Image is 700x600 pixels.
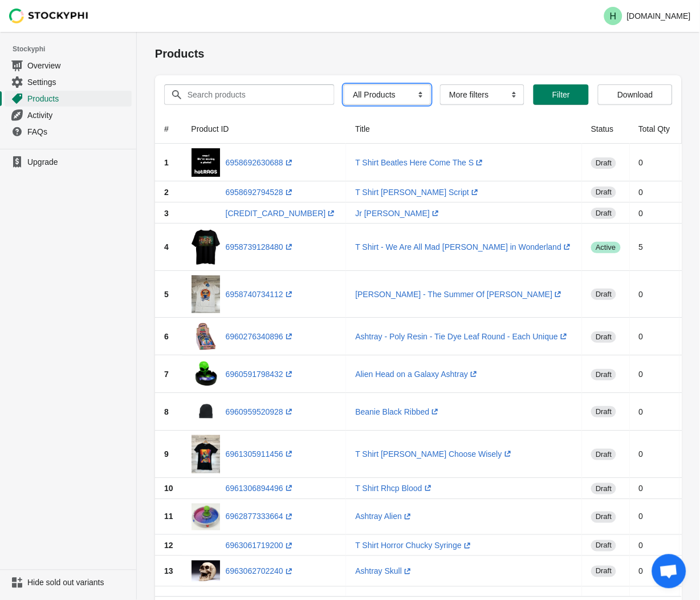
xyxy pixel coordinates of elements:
td: 0 [630,478,679,499]
span: 13 [164,567,173,576]
img: 500298.png [192,228,220,266]
th: Product ID [182,114,347,144]
span: 12 [164,541,173,550]
a: [PERSON_NAME] - The Summer Of [PERSON_NAME](opens a new window) [355,290,564,299]
p: [DOMAIN_NAME] [627,11,691,21]
span: draft [591,157,616,169]
th: Status [582,114,629,144]
a: T Shirt Beatles Here Come The S(opens a new window) [355,158,485,167]
a: 6961306894496(opens a new window) [226,484,295,493]
a: [CREDIT_CARD_NUMBER](opens a new window) [226,209,337,218]
a: 6958740734112(opens a new window) [226,290,295,299]
td: 0 [630,271,679,318]
span: 9 [164,449,169,459]
td: 0 [630,355,679,393]
span: Download [618,90,653,99]
img: image_34fcfe6c-a03d-4fd4-b16b-d63a27655cdf.jpg [192,435,220,473]
span: 10 [164,484,173,493]
span: Activity [27,110,129,121]
span: active [591,242,620,253]
a: 6958739128480(opens a new window) [226,242,295,252]
span: Upgrade [27,156,129,168]
a: Overview [5,57,132,74]
a: 6960276340896(opens a new window) [226,332,295,341]
span: draft [591,449,616,460]
img: missingphoto_7a24dcec-e92d-412d-8321-cee5b0539024.png [192,148,220,177]
a: T Shirt Horror Chucky Syringe(opens a new window) [355,541,473,550]
span: 2 [164,188,169,197]
img: 503899.jpg [192,322,220,351]
a: 6958692630688(opens a new window) [226,158,295,167]
span: draft [591,187,616,198]
span: draft [591,406,616,417]
a: T Shirt Rhcp Blood(opens a new window) [355,484,433,493]
a: FAQs [5,123,132,140]
td: 0 [630,181,679,202]
a: Upgrade [5,154,132,170]
a: 6963062702240(opens a new window) [226,567,295,576]
img: 501734.jpg [192,561,220,582]
th: # [155,114,182,144]
a: Ashtray - Poly Resin - Tie Dye Leaf Round - Each Unique(opens a new window) [355,332,569,341]
button: Filter [534,84,589,105]
a: Jr [PERSON_NAME](opens a new window) [355,209,441,218]
a: T Shirt [PERSON_NAME] Script(opens a new window) [355,188,481,197]
span: Products [27,93,129,104]
a: 6963061719200(opens a new window) [226,541,295,550]
span: Avatar with initials H [604,7,622,25]
button: Avatar with initials H[DOMAIN_NAME] [600,5,695,27]
td: 0 [630,535,679,556]
td: 0 [630,431,679,478]
td: 0 [630,393,679,431]
th: Total Qty [630,114,679,144]
span: Filter [552,90,570,99]
a: 6960959520928(opens a new window) [226,407,295,416]
a: 6960591798432(opens a new window) [226,370,295,379]
span: 5 [164,290,169,299]
td: 0 [630,556,679,587]
span: Overview [27,60,129,71]
a: T Shirt [PERSON_NAME] Choose Wisely(opens a new window) [355,449,513,459]
a: Hide sold out variants [5,575,132,591]
span: draft [591,483,616,494]
td: 0 [630,202,679,224]
span: draft [591,566,616,577]
td: 5 [630,224,679,271]
a: Settings [5,74,132,90]
a: Products [5,90,132,107]
a: Beanie Black Ribbed(opens a new window) [355,407,441,416]
span: draft [591,289,616,300]
span: FAQs [27,126,129,137]
a: 6961305911456(opens a new window) [226,449,295,459]
h1: Products [155,46,682,62]
span: 7 [164,370,169,379]
span: 4 [164,242,169,252]
span: Hide sold out variants [27,577,129,589]
span: draft [591,512,616,523]
a: 6962877333664(opens a new window) [226,512,295,521]
img: 502563.jpg [192,360,220,388]
text: H [610,11,617,21]
span: draft [591,331,616,343]
td: 0 [630,499,679,536]
span: 6 [164,332,169,341]
span: Settings [27,76,129,88]
button: Download [598,84,673,105]
span: draft [591,208,616,219]
span: draft [591,540,616,552]
span: 3 [164,209,169,218]
img: Stockyphi [9,9,89,23]
td: 0 [630,144,679,181]
span: 11 [164,512,173,521]
span: 8 [164,407,169,416]
a: Alien Head on a Galaxy Ashtray(opens a new window) [355,370,479,379]
th: Title [346,114,582,144]
img: 502747.png [192,398,220,426]
td: 0 [630,318,679,355]
a: 6958692794528(opens a new window) [226,188,295,197]
a: Ashtray Alien(opens a new window) [355,512,413,521]
input: Search products [187,84,314,105]
a: Activity [5,107,132,123]
a: Ashtray Skull(opens a new window) [355,567,413,576]
img: 1110990101.jpg [192,504,220,531]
